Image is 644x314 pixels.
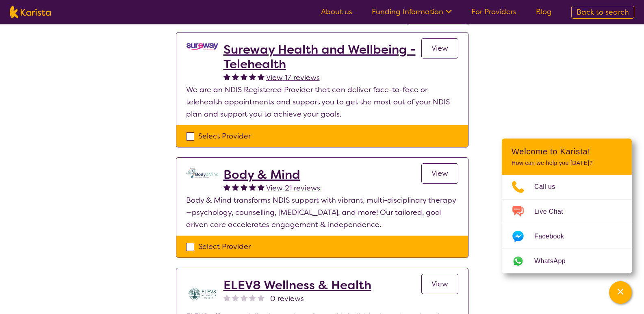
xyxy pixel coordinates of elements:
[10,6,51,18] img: Karista logo
[536,7,552,17] a: Blog
[571,6,634,19] a: Back to search
[432,279,448,289] span: View
[232,73,239,80] img: fullstar
[186,167,219,178] img: qmpolprhjdhzpcuekzqg.svg
[421,163,458,184] a: View
[471,7,516,17] a: For Providers
[266,183,320,193] span: View 21 reviews
[421,38,458,58] a: View
[502,249,632,273] a: Web link opens in a new tab.
[609,281,632,304] button: Channel Menu
[432,43,448,53] span: View
[249,73,256,80] img: fullstar
[421,274,458,294] a: View
[223,73,230,80] img: fullstar
[502,139,632,273] div: Channel Menu
[432,169,448,178] span: View
[223,278,371,292] a: ELEV8 Wellness & Health
[223,167,320,182] a: Body & Mind
[232,184,239,191] img: fullstar
[241,294,247,301] img: nonereviewstar
[258,73,265,80] img: fullstar
[232,294,239,301] img: nonereviewstar
[223,294,230,301] img: nonereviewstar
[258,184,265,191] img: fullstar
[241,73,247,80] img: fullstar
[534,255,575,267] span: WhatsApp
[534,181,565,193] span: Call us
[266,71,320,84] a: View 17 reviews
[512,160,622,167] p: How can we help you [DATE]?
[512,147,622,156] h2: Welcome to Karista!
[249,184,256,191] img: fullstar
[266,182,320,194] a: View 21 reviews
[186,194,458,231] p: Body & Mind transforms NDIS support with vibrant, multi-disciplinary therapy—psychology, counsell...
[266,73,320,82] span: View 17 reviews
[249,294,256,301] img: nonereviewstar
[186,84,458,120] p: We are an NDIS Registered Provider that can deliver face-to-face or telehealth appointments and s...
[223,42,421,71] a: Sureway Health and Wellbeing - Telehealth
[270,292,304,305] span: 0 reviews
[534,206,573,218] span: Live Chat
[186,42,219,51] img: vgwqq8bzw4bddvbx0uac.png
[534,230,574,243] span: Facebook
[577,7,629,17] span: Back to search
[321,7,352,17] a: About us
[223,184,230,191] img: fullstar
[241,184,247,191] img: fullstar
[372,7,452,17] a: Funding Information
[186,278,219,310] img: yihuczgmrom8nsaxakka.jpg
[258,294,265,301] img: nonereviewstar
[502,175,632,273] ul: Choose channel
